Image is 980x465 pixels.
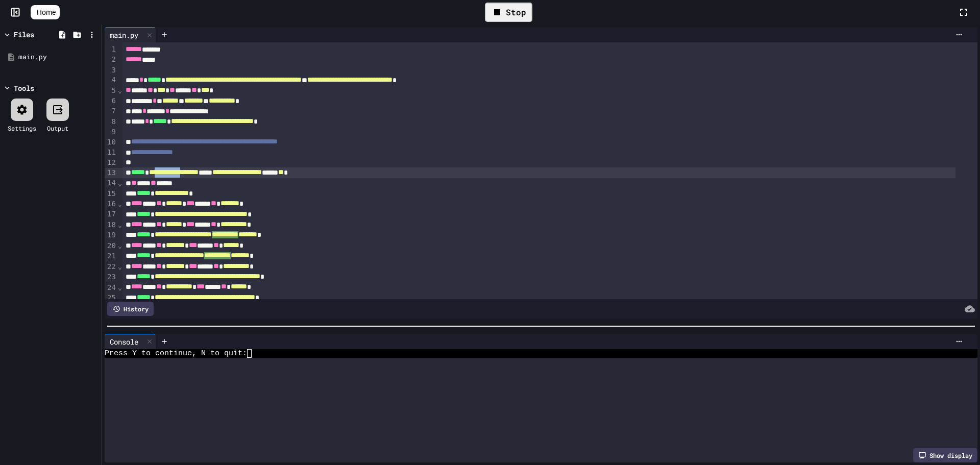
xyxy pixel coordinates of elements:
div: Files [14,29,34,40]
div: Tools [14,83,34,93]
a: Home [31,5,60,19]
div: Output [47,124,68,133]
div: Settings [8,124,36,133]
div: Stop [485,3,532,22]
div: main.py [18,52,98,62]
span: Home [37,7,56,17]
